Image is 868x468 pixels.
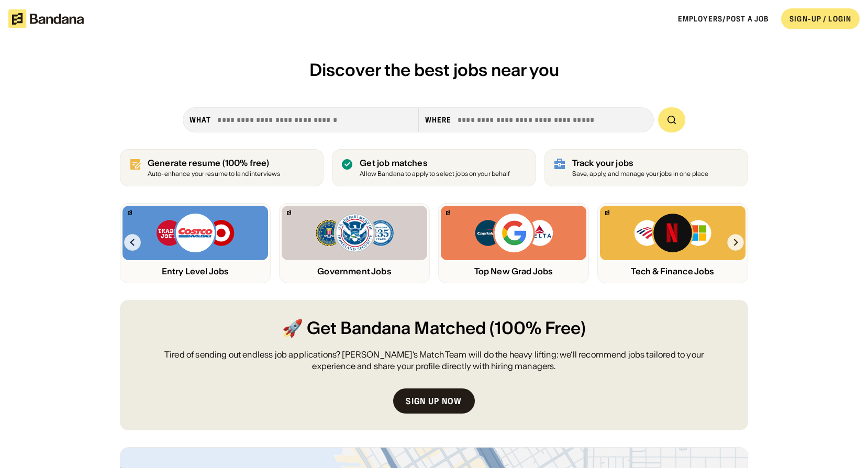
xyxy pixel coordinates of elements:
a: Track your jobs Save, apply, and manage your jobs in one place [544,149,748,186]
span: 🚀 Get Bandana Matched [282,317,486,340]
div: Sign up now [406,397,462,405]
span: (100% free) [222,158,270,168]
div: SIGN-UP / LOGIN [789,14,851,24]
img: Bandana logo [128,210,132,215]
span: (100% Free) [489,317,586,340]
div: Allow Bandana to apply to select jobs on your behalf [360,171,510,177]
a: Get job matches Allow Bandana to apply to select jobs on your behalf [332,149,536,186]
img: Bandana logotype [8,9,84,28]
div: Where [425,115,452,125]
div: Top New Grad Jobs [441,266,586,276]
div: Tired of sending out endless job applications? [PERSON_NAME]’s Match Team will do the heavy lifti... [145,349,723,372]
div: Tech & Finance Jobs [600,266,745,276]
div: what [190,115,211,125]
img: Capital One, Google, Delta logos [474,212,553,254]
a: Generate resume (100% free)Auto-enhance your resume to land interviews [120,149,324,186]
div: Entry Level Jobs [123,266,268,276]
img: Right Arrow [727,234,744,251]
img: Trader Joe’s, Costco, Target logos [155,212,235,254]
a: Bandana logoFBI, DHS, MWRD logosGovernment Jobs [279,203,430,283]
a: Bandana logoBank of America, Netflix, Microsoft logosTech & Finance Jobs [597,203,748,283]
div: Government Jobs [282,266,427,276]
a: Sign up now [393,388,474,414]
img: Bank of America, Netflix, Microsoft logos [633,212,713,254]
img: Bandana logo [287,210,291,215]
img: Bandana logo [446,210,450,215]
a: Bandana logoTrader Joe’s, Costco, Target logosEntry Level Jobs [120,203,271,283]
div: Auto-enhance your resume to land interviews [148,171,280,177]
div: Generate resume [148,158,280,168]
a: Employers/Post a job [678,14,769,24]
div: Track your jobs [572,158,709,168]
a: Bandana logoCapital One, Google, Delta logosTop New Grad Jobs [438,203,589,283]
img: Left Arrow [124,234,141,251]
img: FBI, DHS, MWRD logos [315,212,394,254]
div: Get job matches [360,158,510,168]
img: Bandana logo [605,210,609,215]
div: Save, apply, and manage your jobs in one place [572,171,709,177]
span: Discover the best jobs near you [309,59,559,81]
